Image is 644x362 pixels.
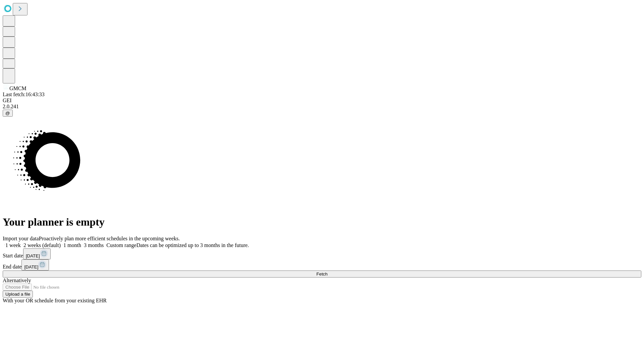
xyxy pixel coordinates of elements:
[84,242,104,248] span: 3 months
[3,248,641,259] div: Start date
[3,92,45,97] span: Last fetch: 16:43:33
[316,271,327,277] span: Fetch
[3,110,13,117] button: @
[137,242,249,248] span: Dates can be optimized up to 3 months in the future.
[3,259,641,270] div: End date
[24,264,38,269] span: [DATE]
[3,104,641,110] div: 2.0.241
[3,236,39,241] span: Import your data
[26,253,40,258] span: [DATE]
[9,85,26,91] span: GMCM
[5,242,21,248] span: 1 week
[3,278,31,283] span: Alternatively
[23,242,61,248] span: 2 weeks (default)
[3,98,641,104] div: GEI
[23,248,51,259] button: [DATE]
[3,270,641,278] button: Fetch
[21,259,49,270] button: [DATE]
[63,242,81,248] span: 1 month
[5,111,10,116] span: @
[3,298,107,303] span: With your OR schedule from your existing EHR
[39,236,180,241] span: Proactively plan more efficient schedules in the upcoming weeks.
[3,216,641,228] h1: Your planner is empty
[3,291,33,298] button: Upload a file
[106,242,136,248] span: Custom range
